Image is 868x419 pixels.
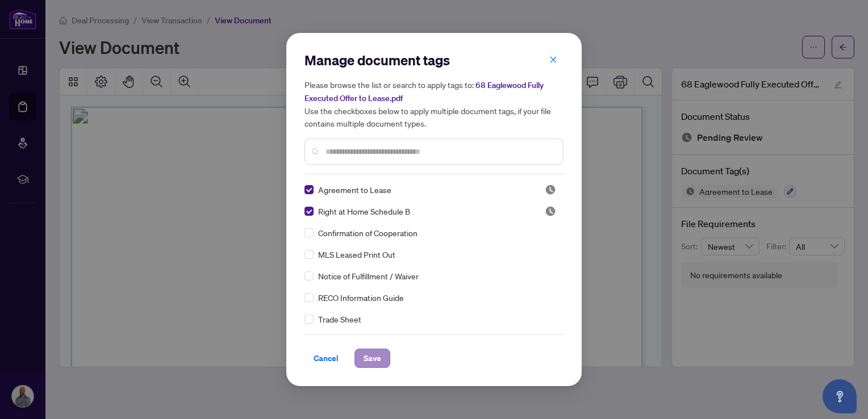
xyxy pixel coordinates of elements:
[314,349,339,367] span: Cancel
[318,291,404,304] span: RECO Information Guide
[318,205,410,217] span: Right at Home Schedule B
[304,78,564,129] h5: Please browse the list or search to apply tags to: Use the checkboxes below to apply multiple doc...
[304,349,348,368] button: Cancel
[318,227,418,239] span: Confirmation of Cooperation
[354,349,390,368] button: Save
[545,206,556,217] span: Pending Review
[364,349,381,367] span: Save
[545,184,556,195] span: Pending Review
[318,313,361,325] span: Trade Sheet
[304,51,564,69] h2: Manage document tags
[318,270,419,282] span: Notice of Fulfillment / Waiver
[318,183,391,196] span: Agreement to Lease
[549,56,557,64] span: close
[823,379,857,413] button: Open asap
[318,248,395,261] span: MLS Leased Print Out
[545,184,556,195] img: status
[545,206,556,217] img: status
